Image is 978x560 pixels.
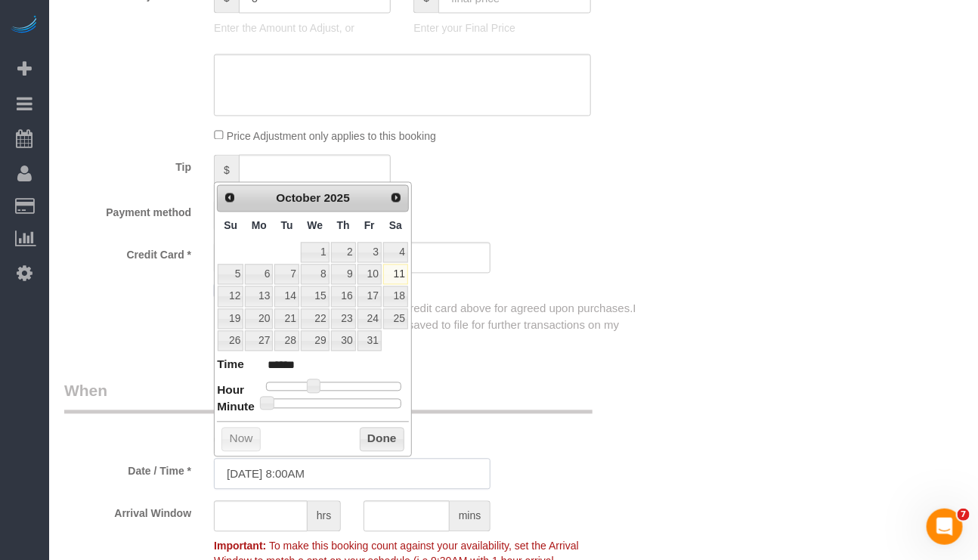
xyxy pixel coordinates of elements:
[219,187,240,209] a: Prev
[214,302,636,348] span: I understand that my information will be saved to file for further transactions on my account.
[385,187,407,209] a: Next
[301,243,330,263] a: 1
[214,540,266,552] strong: Important:
[360,428,404,452] button: Done
[53,459,203,479] label: Date / Time *
[217,357,244,376] dt: Time
[217,382,244,401] dt: Hour
[331,265,356,285] a: 9
[53,243,203,263] label: Credit Card *
[357,265,382,285] a: 10
[389,220,402,232] span: Saturday
[9,15,39,36] img: Automaid Logo
[357,286,382,307] a: 17
[413,20,590,36] p: Enter your Final Price
[927,509,963,545] iframe: Intercom live chat
[274,331,299,351] a: 28
[214,459,491,490] input: MM/DD/YYYY HH:MM
[218,331,243,351] a: 26
[958,509,970,521] span: 7
[245,331,273,351] a: 27
[331,286,356,307] a: 16
[214,155,239,186] span: $
[301,309,330,330] a: 22
[274,286,299,307] a: 14
[281,220,293,232] span: Tuesday
[357,331,382,351] a: 31
[301,265,330,285] a: 8
[450,501,491,532] span: mins
[274,309,299,330] a: 21
[53,155,203,175] label: Tip
[276,192,320,205] span: October
[308,501,341,532] span: hrs
[383,309,408,330] a: 25
[383,286,408,307] a: 18
[53,200,203,221] label: Payment method
[301,286,330,307] a: 15
[357,309,382,330] a: 24
[214,20,391,36] p: Enter the Amount to Adjust, or
[337,220,350,232] span: Thursday
[383,243,408,263] a: 4
[224,220,237,232] span: Sunday
[227,130,436,142] span: Price Adjustment only applies to this booking
[224,192,236,204] span: Prev
[203,301,651,349] div: I authorize Maid Sailors to charge my credit card above for agreed upon purchases.
[218,309,243,330] a: 19
[364,220,375,232] span: Friday
[274,265,299,285] a: 7
[307,220,323,232] span: Wednesday
[218,286,243,307] a: 12
[331,243,356,263] a: 2
[252,220,267,232] span: Monday
[218,265,243,285] a: 5
[53,501,203,521] label: Arrival Window
[324,192,350,205] span: 2025
[331,331,356,351] a: 30
[390,192,402,204] span: Next
[245,286,273,307] a: 13
[203,285,377,297] img: credit cards
[64,380,593,414] legend: When
[383,265,408,285] a: 11
[245,309,273,330] a: 20
[357,243,382,263] a: 3
[245,265,273,285] a: 6
[331,309,356,330] a: 23
[217,399,255,418] dt: Minute
[301,331,330,351] a: 29
[221,428,260,452] button: Now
